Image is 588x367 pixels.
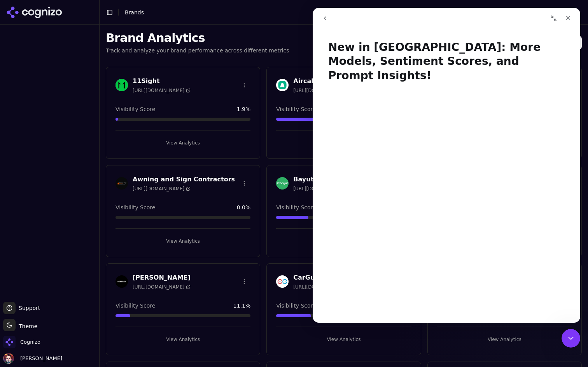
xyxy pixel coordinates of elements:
img: Awning and Sign Contractors [115,177,128,190]
span: Visibility Score [276,302,316,310]
img: CarGurus [276,275,289,288]
img: 11Sight [115,79,128,91]
iframe: Intercom live chat [313,8,580,323]
span: Brands [125,9,144,16]
span: 0.0 % [237,204,251,211]
span: Visibility Score [276,105,316,113]
span: Visibility Score [115,105,155,113]
span: [URL][DOMAIN_NAME] [133,186,191,192]
span: Visibility Score [276,204,316,211]
h3: [PERSON_NAME] [133,273,191,282]
button: Open organization switcher [3,336,40,348]
img: Deniz Ozcan [3,353,14,364]
nav: breadcrumb [125,9,144,16]
button: View Analytics [115,235,250,247]
button: Open user button [3,353,62,364]
span: Support [16,304,40,312]
span: [URL][DOMAIN_NAME] [293,87,351,94]
span: Cognizo [20,339,40,346]
span: [PERSON_NAME] [17,355,62,362]
button: View Analytics [115,137,250,149]
span: [URL][DOMAIN_NAME] [133,87,191,94]
img: Bayut [276,177,289,190]
button: View Analytics [115,333,250,346]
button: View Analytics [437,333,572,346]
h3: Aircall [293,77,351,86]
button: View Analytics [276,333,411,346]
h3: Awning and Sign Contractors [133,175,235,184]
button: View Analytics [276,137,411,149]
span: [URL][DOMAIN_NAME] [293,284,351,290]
button: View Analytics [276,235,411,247]
span: 11.1 % [233,302,250,310]
span: Theme [16,323,37,329]
h3: Bayut [293,175,351,184]
h1: Brand Analytics [106,31,289,45]
p: Track and analyze your brand performance across different metrics [106,47,289,54]
h3: CarGurus [293,273,351,282]
img: Buck Mason [115,275,128,288]
h3: 11Sight [133,77,191,86]
span: Visibility Score [115,204,155,211]
img: Cognizo [3,336,16,348]
span: [URL][DOMAIN_NAME] [133,284,191,290]
span: [URL][DOMAIN_NAME] [293,186,351,192]
img: Aircall [276,79,289,91]
span: Visibility Score [115,302,155,310]
span: 1.9 % [237,105,251,113]
iframe: Intercom live chat [562,329,580,348]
